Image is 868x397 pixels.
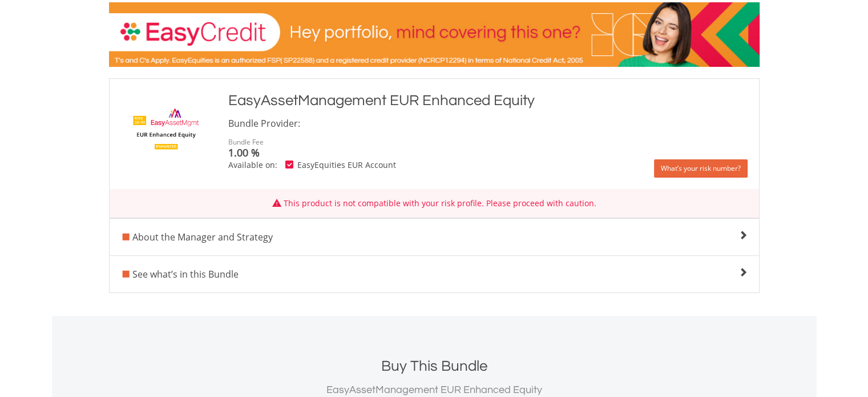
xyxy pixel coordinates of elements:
[284,198,596,208] span: This product is not compatible with your risk profile. Please proceed with caution.
[132,268,239,280] span: See what’s in this Bundle
[228,146,260,159] span: 1.00 %
[109,2,760,67] img: EasyCredit Promotion Banner
[228,90,748,111] div: EasyAssetManagement EUR Enhanced Equity
[654,159,748,178] a: What’s your risk number?
[228,117,300,130] span: Bundle Provider:
[109,356,760,376] h1: Buy This Bundle
[228,137,264,147] span: Bundle Fee
[123,102,209,155] img: EMPBundle_EUR%20Enhanced%20Equity.png
[228,159,277,170] span: Available on:
[132,231,273,243] span: About the Manager and Strategy
[297,159,396,170] span: EasyEquities EUR Account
